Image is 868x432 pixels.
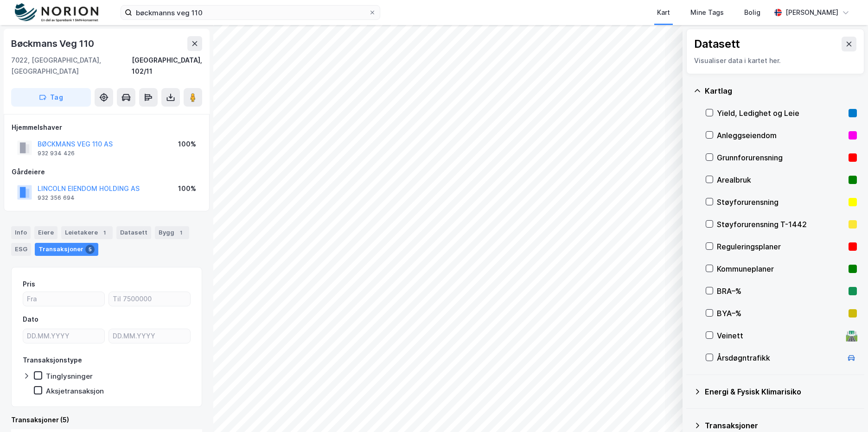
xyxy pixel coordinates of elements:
[657,7,670,18] div: Kart
[717,108,845,119] div: Yield, Ledighet og Leie
[717,241,845,252] div: Reguleringsplaner
[35,243,98,256] div: Transaksjoner
[61,226,113,239] div: Leietakere
[822,388,868,432] iframe: Chat Widget
[705,386,857,397] div: Energi & Fysisk Klimarisiko
[109,292,190,306] input: Til 7500000
[705,85,857,96] div: Kartlag
[12,166,202,178] div: Gårdeiere
[717,174,845,185] div: Arealbruk
[109,329,190,343] input: DD.MM.YYYY
[744,7,760,18] div: Bolig
[717,286,845,297] div: BRA–%
[12,122,202,133] div: Hjemmelshaver
[717,330,842,341] div: Veinett
[11,243,31,256] div: ESG
[11,226,31,239] div: Info
[11,88,91,107] button: Tag
[717,197,845,208] div: Støyforurensning
[717,308,845,319] div: BYA–%
[34,226,57,239] div: Eiere
[178,183,196,194] div: 100%
[46,372,93,381] div: Tinglysninger
[155,226,189,239] div: Bygg
[23,279,35,290] div: Pris
[178,139,196,150] div: 100%
[717,130,845,141] div: Anleggseiendom
[717,352,842,363] div: Årsdøgntrafikk
[690,7,724,18] div: Mine Tags
[11,36,96,51] div: Bøckmans Veg 110
[15,3,98,22] img: norion-logo.80e7a08dc31c2e691866.png
[132,6,369,19] input: Søk på adresse, matrikkel, gårdeiere, leietakere eller personer
[694,55,856,66] div: Visualiser data i kartet her.
[100,228,109,237] div: 1
[785,7,838,18] div: [PERSON_NAME]
[85,245,95,254] div: 5
[717,263,845,274] div: Kommuneplaner
[38,150,75,157] div: 932 934 426
[705,420,857,431] div: Transaksjoner
[176,228,185,237] div: 1
[23,329,104,343] input: DD.MM.YYYY
[845,330,858,342] div: 🛣️
[46,387,104,395] div: Aksjetransaksjon
[11,414,202,426] div: Transaksjoner (5)
[694,37,740,51] div: Datasett
[11,55,132,77] div: 7022, [GEOGRAPHIC_DATA], [GEOGRAPHIC_DATA]
[23,292,104,306] input: Fra
[23,314,38,325] div: Dato
[717,219,845,230] div: Støyforurensning T-1442
[822,388,868,432] div: Kontrollprogram for chat
[23,355,82,366] div: Transaksjonstype
[38,194,75,202] div: 932 356 694
[717,152,845,163] div: Grunnforurensning
[132,55,202,77] div: [GEOGRAPHIC_DATA], 102/11
[116,226,151,239] div: Datasett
